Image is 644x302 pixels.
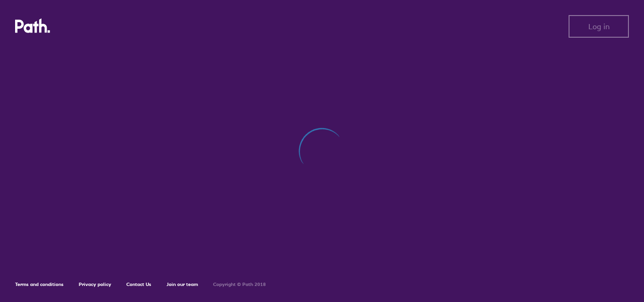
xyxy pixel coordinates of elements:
[569,15,629,38] button: Log in
[213,282,266,287] h6: Copyright © Path 2018
[126,281,151,287] a: Contact Us
[588,22,610,31] span: Log in
[15,281,64,287] a: Terms and conditions
[79,281,111,287] a: Privacy policy
[166,281,198,287] a: Join our team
